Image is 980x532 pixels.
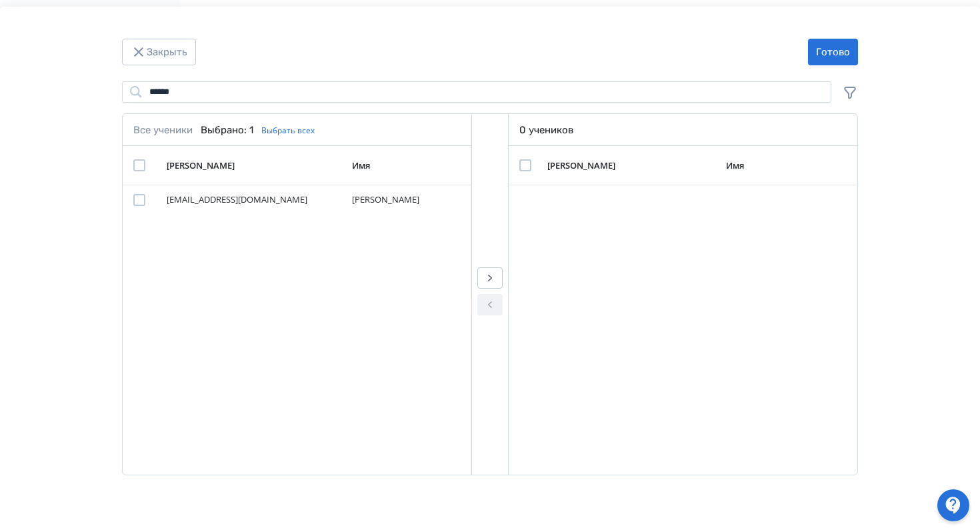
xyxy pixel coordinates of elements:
button: Готово [808,39,858,65]
div: [PERSON_NAME] [167,159,341,171]
div: [PERSON_NAME] [547,159,715,171]
div: Все ученики [133,114,193,146]
div: Имя [352,159,461,171]
div: Полина Колесник [352,193,460,207]
div: Выбрано: 1 [123,114,471,146]
div: polinochkakkk@yandex-team.ru [167,193,327,207]
button: Закрыть [122,39,196,65]
div: 0 учеников [519,114,573,146]
div: Имя [726,159,847,171]
button: Выбрать всех [253,123,320,139]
